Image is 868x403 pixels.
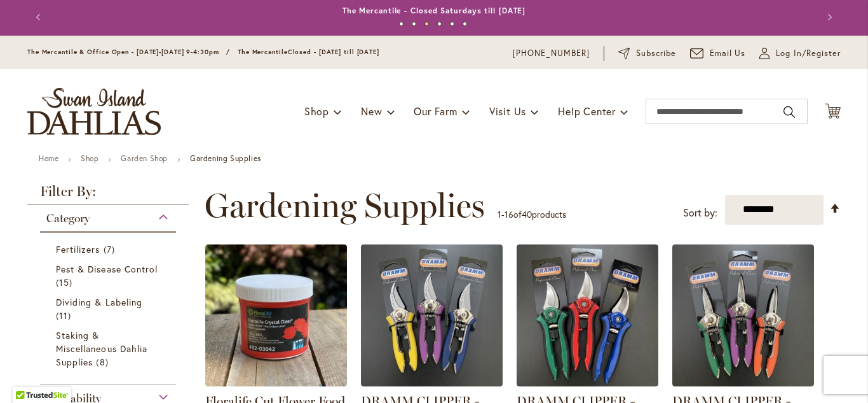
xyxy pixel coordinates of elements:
span: 15 [56,276,76,289]
a: Garden Shop [121,153,168,163]
a: Dividing &amp; Labeling [56,295,163,322]
strong: Gardening Supplies [190,153,261,163]
img: Floralife Cut Flower Food [205,244,347,386]
span: 7 [104,243,118,256]
strong: Filter By: [27,185,189,205]
span: 40 [522,208,532,220]
button: 2 of 6 [412,22,416,26]
p: - of products [498,204,566,225]
button: 5 of 6 [450,22,454,26]
span: New [361,104,382,118]
a: Pest &amp; Disease Control [56,262,163,289]
button: Previous [27,4,53,30]
img: DRAMM CLIPPER - Compact Pruner [361,244,503,386]
button: 4 of 6 [437,22,442,26]
span: Pest & Disease Control [56,263,158,275]
span: Staking & Miscellaneous Dahlia Supplies [56,329,147,368]
span: Our Farm [414,104,457,118]
a: Staking &amp; Miscellaneous Dahlia Supplies [56,329,163,369]
a: store logo [27,88,161,135]
span: Shop [304,104,329,118]
button: 3 of 6 [424,22,429,26]
a: The Mercantile - Closed Saturdays till [DATE] [342,6,526,15]
button: Next [815,4,841,30]
iframe: Launch Accessibility Center [10,358,45,393]
a: DRAMM CLIPPER - Compact Shear [672,377,814,389]
span: Help Center [558,104,616,118]
button: 1 of 6 [399,22,403,26]
a: DRAMM CLIPPER - Bypass Pruner [517,377,658,389]
img: DRAMM CLIPPER - Bypass Pruner [517,244,658,386]
span: 1 [498,208,501,220]
span: 8 [96,355,111,369]
a: Email Us [690,47,746,60]
span: Category [46,211,90,225]
a: Floralife Cut Flower Food [205,377,347,389]
span: Visit Us [489,104,526,118]
img: DRAMM CLIPPER - Compact Shear [672,244,814,386]
a: Log In/Register [759,47,841,60]
span: 16 [505,208,513,220]
a: Shop [81,153,98,163]
span: Log In/Register [776,47,841,60]
span: The Mercantile & Office Open - [DATE]-[DATE] 9-4:30pm / The Mercantile [27,48,288,56]
span: Email Us [710,47,746,60]
span: Closed - [DATE] till [DATE] [288,48,379,56]
span: Gardening Supplies [205,187,485,225]
span: 11 [56,309,74,322]
label: Sort by: [683,201,717,225]
span: Subscribe [636,47,676,60]
a: DRAMM CLIPPER - Compact Pruner [361,377,503,389]
a: Subscribe [618,47,676,60]
span: Dividing & Labeling [56,296,142,308]
a: [PHONE_NUMBER] [513,47,590,60]
span: Fertilizers [56,243,100,255]
button: 6 of 6 [463,22,467,26]
a: Fertilizers [56,243,163,256]
a: Home [39,153,58,163]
